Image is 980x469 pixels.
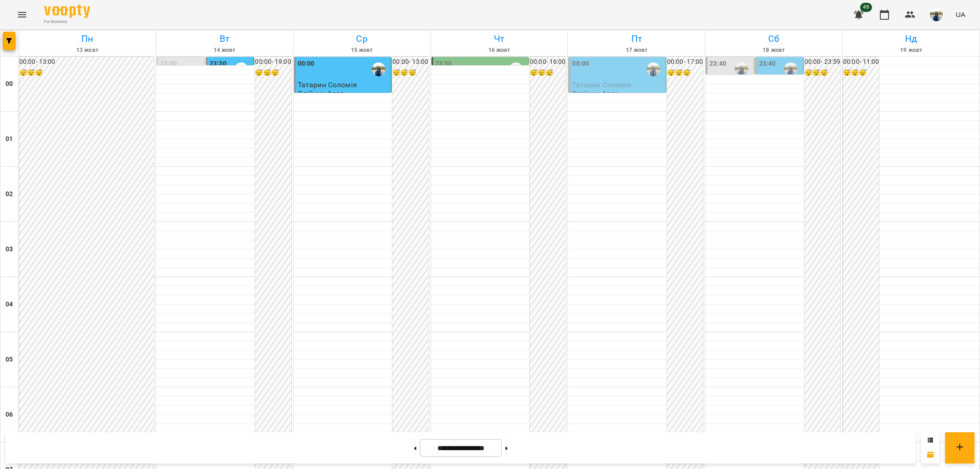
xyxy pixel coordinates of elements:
h6: 14 жовт [158,46,292,55]
label: 23:30 [210,59,227,69]
button: Menu [11,4,33,26]
label: 23:40 [759,59,776,69]
img: Олійник Алла [185,62,199,76]
img: Voopty Logo [44,5,90,18]
h6: 03 [6,244,13,254]
h6: 00:00 - 17:00 [667,57,703,67]
h6: 16 жовт [432,46,566,55]
img: Олійник Алла [372,62,385,76]
h6: Вт [158,32,292,46]
img: Олійник Алла [784,62,798,76]
h6: Чт [432,32,566,46]
h6: Сб [707,32,841,46]
h6: 17 жовт [569,46,703,55]
h6: 15 жовт [295,46,429,55]
h6: 05 [6,355,13,365]
img: Олійник Алла [509,62,523,76]
h6: 😴😴😴 [255,68,291,78]
label: 00:00 [298,59,315,69]
h6: 00:00 - 23:59 [804,57,840,67]
h6: Нд [844,32,978,46]
h6: 😴😴😴 [530,68,566,78]
label: 00:00 [572,59,589,69]
h6: 😴😴😴 [392,68,428,78]
h6: 18 жовт [707,46,841,55]
h6: 00:00 - 16:00 [530,57,566,67]
label: 23:40 [709,59,726,69]
h6: 00:00 - 13:00 [392,57,428,67]
span: For Business [44,19,90,25]
h6: 😴😴😴 [19,68,154,78]
h6: 00 [6,79,13,89]
h6: Пт [569,32,703,46]
p: Олійник Алла [572,90,619,97]
h6: Ср [295,32,429,46]
h6: 😴😴😴 [804,68,840,78]
h6: 😴😴😴 [667,68,703,78]
span: Татарин Соломія [298,80,357,89]
h6: 01 [6,134,13,144]
label: 23:30 [160,59,177,69]
h6: 00:00 - 19:00 [255,57,291,67]
h6: Пн [20,32,154,46]
h6: 13 жовт [20,46,154,55]
img: Олійник Алла [735,62,748,76]
button: UA [952,6,969,23]
h6: 06 [6,410,13,420]
h6: 19 жовт [844,46,978,55]
img: 79bf113477beb734b35379532aeced2e.jpg [930,8,943,21]
h6: 02 [6,189,13,199]
span: UA [956,10,965,19]
h6: 00:00 - 13:00 [19,57,154,67]
label: 23:30 [435,59,452,69]
img: Олійник Алла [646,62,660,76]
span: 49 [860,3,872,12]
h6: 😴😴😴 [843,68,879,78]
img: Олійник Алла [234,62,248,76]
h6: 00:00 - 11:00 [843,57,879,67]
h6: 04 [6,299,13,310]
p: Олійник Алла [298,90,345,97]
span: Татарин Соломія [572,80,631,89]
